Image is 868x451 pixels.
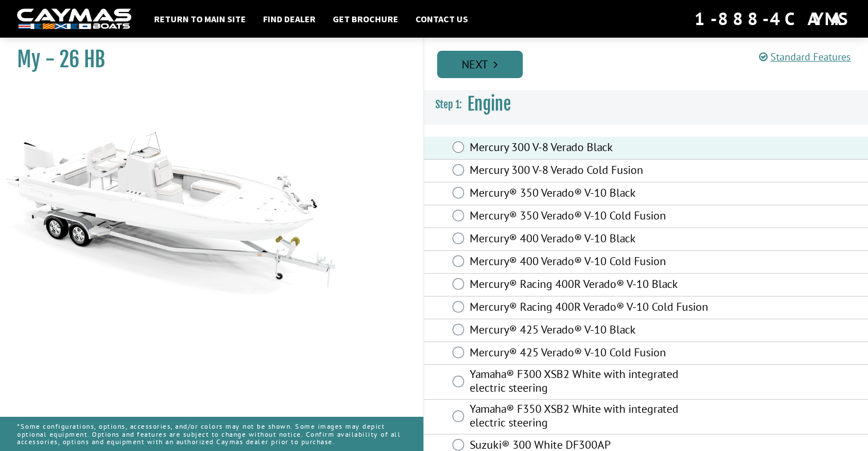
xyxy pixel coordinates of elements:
[470,209,709,225] label: Mercury® 350 Verado® V-10 Cold Fusion
[470,300,709,316] label: Mercury® Racing 400R Verado® V-10 Cold Fusion
[17,47,394,72] h1: My - 26 HB
[470,231,709,248] label: Mercury® 400 Verado® V-10 Black
[17,417,406,451] p: *Some configurations, options, accessories, and/or colors may not be shown. Some images may depic...
[257,11,321,26] a: Find Dealer
[17,9,131,30] img: white-logo-c9c8dbefe5ff5ceceb0f0178aa75bf4bb51f6bca0971e226c86eb53dfe498488.png
[470,323,709,339] label: Mercury® 425 Verado® V-10 Black
[470,277,709,294] label: Mercury® Racing 400R Verado® V-10 Black
[148,11,252,26] a: Return to main site
[470,186,709,202] label: Mercury® 350 Verado® V-10 Black
[470,140,709,157] label: Mercury 300 V-8 Verado Black
[470,402,709,432] label: Yamaha® F350 XSB2 White with integrated electric steering
[327,11,404,26] a: Get Brochure
[759,50,851,63] a: Standard Features
[470,346,709,362] label: Mercury® 425 Verado® V-10 Cold Fusion
[470,163,709,180] label: Mercury 300 V-8 Verado Cold Fusion
[695,6,851,31] div: 1-888-4CAYMAS
[470,254,709,271] label: Mercury® 400 Verado® V-10 Cold Fusion
[437,51,523,78] a: Next
[470,367,709,397] label: Yamaha® F300 XSB2 White with integrated electric steering
[410,11,474,26] a: Contact Us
